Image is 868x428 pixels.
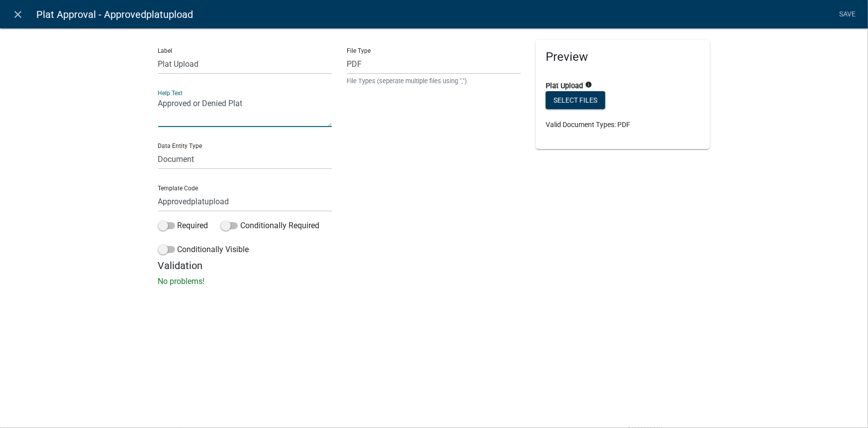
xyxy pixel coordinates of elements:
span: Valid Document Types: PDF [546,121,630,129]
label: Conditionally Required [221,220,319,232]
h5: Preview [546,50,700,64]
small: File Types (seperate multiple files using ",") [347,76,521,86]
p: No problems! [158,276,710,287]
i: info [585,81,592,88]
label: Conditionally Visible [158,244,249,256]
h5: Validation [158,260,710,272]
label: Plat Upload [546,83,583,90]
span: Plat Approval - Approvedplatupload [36,4,193,24]
label: Required [158,220,208,232]
a: Save [835,5,860,24]
i: close [12,8,24,20]
button: Select files [546,91,605,109]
